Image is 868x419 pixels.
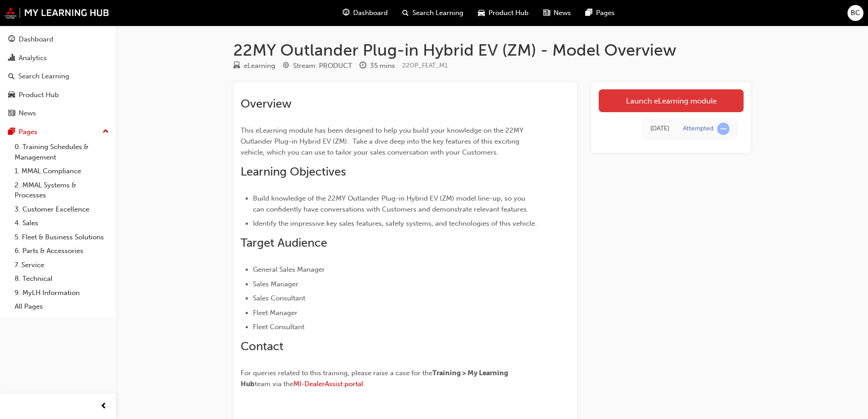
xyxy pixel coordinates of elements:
a: 2. MMAL Systems & Processes [11,178,113,202]
a: Search Learning [4,68,113,85]
span: News [554,8,571,18]
span: news-icon [8,109,15,118]
div: Pages [19,127,37,137]
button: Pages [4,124,113,140]
h1: 22MY Outlander Plug-in Hybrid EV (ZM) - Model Overview [233,40,751,60]
span: learningRecordVerb_ATTEMPT-icon [717,123,729,135]
span: Learning Objectives [241,165,346,179]
span: target-icon [282,62,289,70]
div: Search Learning [18,71,69,82]
span: . [363,380,365,388]
a: MI-DealerAssist portal [293,380,363,388]
a: 8. Technical [11,272,113,286]
span: Pages [596,8,615,18]
a: 0. Training Schedules & Management [11,140,113,164]
span: guage-icon [343,7,349,19]
span: up-icon [103,126,109,138]
div: Type [233,60,275,72]
span: guage-icon [8,36,15,44]
a: search-iconSearch Learning [395,4,471,22]
span: car-icon [8,91,15,99]
a: Dashboard [4,31,113,48]
div: Stream [282,60,352,72]
a: 3. Customer Excellence [11,202,113,217]
span: learningResourceType_ELEARNING-icon [233,62,240,70]
span: Build knowledge of the 22MY Outlander Plug-in Hybrid EV (ZM) model line-up, so you can confidentl... [253,194,529,213]
span: Sales Manager [253,280,298,288]
a: car-iconProduct Hub [471,4,536,22]
span: Learning resource code [402,62,448,69]
a: Launch eLearning module [599,89,744,112]
a: 7. Service [11,258,113,272]
div: eLearning [244,61,275,71]
span: clock-icon [360,62,366,70]
span: Identify the impressive key sales features, safety systems, and technologies of this vehicle. [253,219,537,228]
a: 1. MMAL Compliance [11,164,113,178]
div: Mon Aug 11 2025 14:17:14 GMT+1000 (Australian Eastern Standard Time) [650,124,669,134]
div: Attempted [683,124,714,133]
div: Product Hub [19,90,59,100]
a: 6. Parts & Accessories [11,244,113,258]
div: Stream: PRODUCT [293,61,352,71]
span: pages-icon [586,7,592,19]
span: Sales Consultant [253,294,305,302]
span: car-icon [478,7,485,19]
span: BC [851,8,860,18]
div: 35 mins [370,61,395,71]
a: Analytics [4,50,113,67]
a: News [4,105,113,122]
span: Search Learning [412,8,463,18]
img: mmal [5,7,109,19]
span: Overview [241,97,292,111]
span: chart-icon [8,54,15,62]
button: DashboardAnalyticsSearch LearningProduct HubNews [4,29,113,124]
span: This eLearning module has been designed to help you build your knowledge on the 22MY Outlander Pl... [241,126,525,156]
a: pages-iconPages [578,4,622,22]
a: news-iconNews [536,4,578,22]
span: search-icon [402,7,409,19]
span: prev-icon [100,401,107,412]
span: search-icon [8,72,15,81]
div: News [19,108,36,119]
a: 9. MyLH Information [11,286,113,300]
a: All Pages [11,300,113,314]
span: For queries related to this training, please raise a case for the [241,369,432,377]
span: team via the [255,380,293,388]
span: Contact [241,339,283,353]
span: Fleet Consultant [253,323,304,331]
a: 5. Fleet & Business Solutions [11,230,113,244]
span: pages-icon [8,128,15,136]
span: Dashboard [353,8,388,18]
span: Product Hub [488,8,529,18]
a: guage-iconDashboard [335,4,395,22]
button: BC [847,5,863,21]
a: Product Hub [4,87,113,103]
div: Analytics [19,53,47,63]
div: Duration [360,60,395,72]
a: 4. Sales [11,216,113,230]
span: Fleet Manager [253,309,298,317]
span: news-icon [543,7,550,19]
span: Target Audience [241,236,327,250]
span: General Sales Manager [253,265,325,274]
div: Dashboard [19,34,53,45]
